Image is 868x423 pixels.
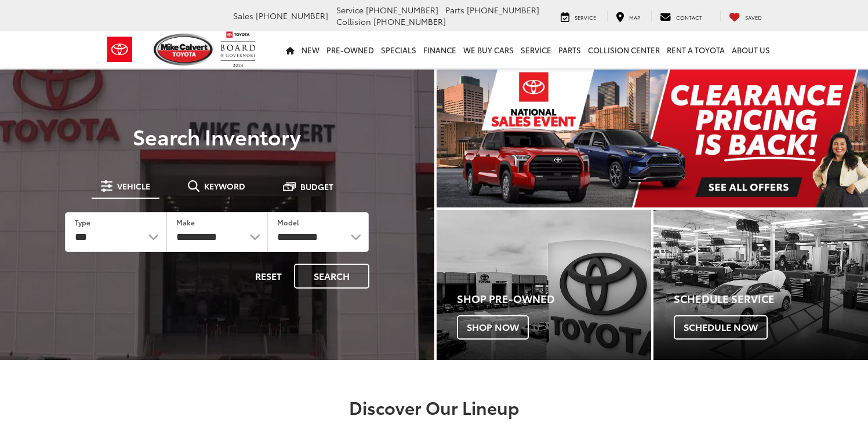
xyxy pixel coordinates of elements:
[745,13,762,21] span: Saved
[336,16,371,27] span: Collision
[336,4,364,16] span: Service
[420,31,460,68] a: Finance
[323,31,377,68] a: Pre-Owned
[26,398,843,417] h2: Discover Our Lineup
[457,293,651,305] h4: Shop Pre-Owned
[674,293,868,305] h4: Schedule Service
[629,13,640,21] span: Map
[653,210,868,360] a: Schedule Service Schedule Now
[294,264,369,289] button: Search
[377,31,420,68] a: Specials
[555,31,584,68] a: Parts
[98,31,141,68] img: Toyota
[467,4,539,16] span: [PHONE_NUMBER]
[300,183,333,191] span: Budget
[176,217,195,227] label: Make
[653,210,868,360] div: Toyota
[457,315,529,340] span: Shop Now
[676,13,702,21] span: Contact
[245,264,292,289] button: Reset
[445,4,464,16] span: Parts
[366,4,438,16] span: [PHONE_NUMBER]
[298,31,323,68] a: New
[517,31,555,68] a: Service
[437,210,651,360] div: Toyota
[282,31,298,68] a: Home
[204,182,245,190] span: Keyword
[277,217,299,227] label: Model
[720,10,771,22] a: My Saved Vehicles
[117,182,150,190] span: Vehicle
[663,31,728,68] a: Rent a Toyota
[584,31,663,68] a: Collision Center
[674,315,768,340] span: Schedule Now
[49,125,386,148] h3: Search Inventory
[552,10,605,22] a: Service
[233,10,253,21] span: Sales
[575,13,596,21] span: Service
[607,10,649,22] a: Map
[651,10,711,22] a: Contact
[437,210,651,360] a: Shop Pre-Owned Shop Now
[373,16,446,27] span: [PHONE_NUMBER]
[460,31,517,68] a: WE BUY CARS
[728,31,773,68] a: About Us
[256,10,328,21] span: [PHONE_NUMBER]
[154,34,215,65] img: Mike Calvert Toyota
[75,217,90,227] label: Type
